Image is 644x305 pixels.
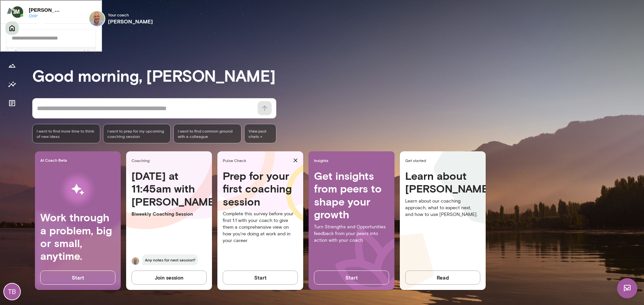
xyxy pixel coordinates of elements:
div: Attach [11,49,19,57]
button: Start [40,271,115,285]
p: Learn about our coaching approach, what to expect next, and how to use [PERSON_NAME]. [405,198,480,218]
div: Marc FriedmanYour coach[PERSON_NAME] [85,8,158,29]
h6: reflective [51,17,76,25]
span: I want to prep for my upcoming coaching session [107,128,167,139]
p: Complete this survey before your first 1:1 with your coach to give them a comprehensive view on h... [223,211,298,244]
h4: Prep for your first coaching session [223,169,298,208]
p: Turn Strengths and Opportunities feedback from your peers into action with your coach. [314,224,389,244]
div: I want to find more time to think of new ideas [32,124,100,143]
span: Mindset [51,12,76,17]
button: Mindsetreflective [32,8,82,29]
h4: Get insights from peers to shape your growth [314,169,389,221]
p: Biweekly Coaching Session [131,211,207,217]
button: Growth Plan [5,59,19,72]
span: Pulse Check [223,158,290,163]
h3: Good morning, [PERSON_NAME] [32,66,644,85]
button: Home [5,21,19,35]
span: Coaching [131,158,209,163]
span: AI Coach Beta [40,157,118,163]
h6: [PERSON_NAME] [108,17,153,25]
img: mindset [35,12,48,25]
span: Online [28,13,62,17]
button: Start [314,271,389,285]
button: Read [405,271,480,285]
div: I want to prep for my upcoming coaching session [103,124,171,143]
img: data:image/png;base64,iVBORw0KGgoAAAANSUhEUgAAAMgAAADICAYAAACtWK6eAAAOfElEQVR4Aeyd228c1R3Hj6EQnBv... [11,5,23,17]
img: Mento [7,4,17,17]
button: Start [223,271,298,285]
div: TB [4,284,20,300]
img: Marc Friedman [89,11,105,27]
span: I want to find more time to think of new ideas [37,128,96,139]
button: Sessions [5,40,19,54]
img: AI Workflows [48,168,108,211]
span: View past chats -> [244,124,276,143]
span: Any notes for next session? [142,254,198,265]
div: Live Reaction [82,49,90,57]
button: Documents [5,96,19,110]
span: I want to find common ground with a colleague [178,128,237,139]
button: Insights [5,78,19,91]
h6: [PERSON_NAME] [28,6,62,13]
div: I want to find common ground with a colleague [173,124,241,143]
img: Marc [131,257,140,265]
span: Your coach [108,12,153,17]
h4: Learn about [PERSON_NAME] [405,169,480,195]
span: Get started [405,158,483,163]
span: Insights [314,158,392,163]
button: Join session [131,271,207,285]
img: heart [82,50,90,57]
h4: [DATE] at 11:45am with [PERSON_NAME] [131,169,207,208]
h4: Work through a problem, big or small, anytime. [40,211,115,262]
